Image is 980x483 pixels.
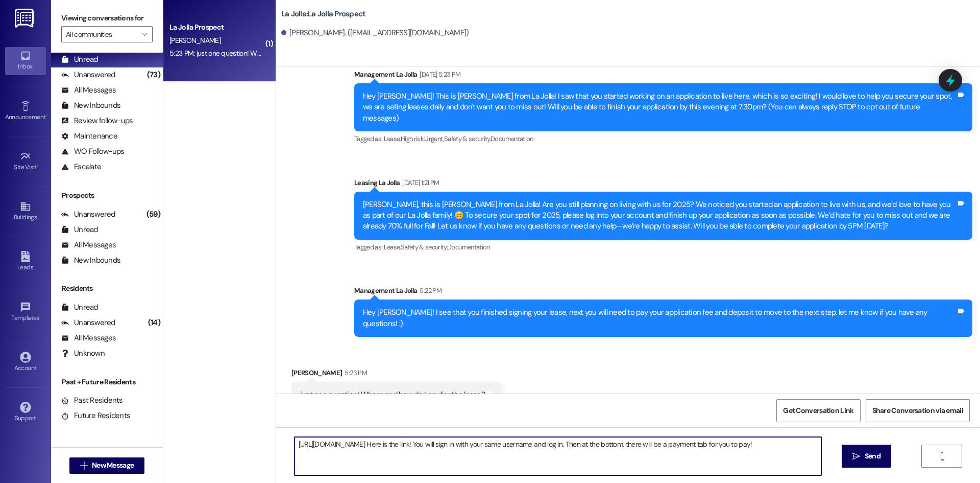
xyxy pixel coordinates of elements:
div: (59) [144,206,163,222]
a: Site Visit • [5,148,46,175]
span: • [39,313,41,320]
span: • [37,162,38,169]
div: (73) [144,67,163,83]
a: Support [5,399,46,426]
div: Tagged as: [354,131,972,146]
a: Templates • [5,298,46,326]
div: WO Follow-ups [61,146,124,157]
span: • [45,112,47,119]
textarea: [URL][DOMAIN_NAME] Here is the link! You will sign in with your same username and log in. Then at... [295,437,821,475]
div: Management La Jolla [354,69,972,83]
i:  [938,452,946,461]
img: ResiDesk Logo [15,9,36,28]
div: All Messages [61,85,116,96]
div: Management La Jolla [354,285,972,300]
span: Get Conversation Link [783,405,853,416]
div: New Inbounds [61,255,120,266]
button: New Message [69,457,145,474]
div: Escalate [61,162,101,172]
a: Leads [5,248,46,275]
a: Buildings [5,198,46,225]
div: [PERSON_NAME] [291,367,501,382]
div: La Jolla Prospect [169,22,264,33]
span: [PERSON_NAME] [169,36,220,45]
div: All Messages [61,240,116,250]
div: Leasing La Jolla [354,177,972,192]
div: [PERSON_NAME]. ([EMAIL_ADDRESS][DOMAIN_NAME]) [281,28,469,38]
a: Inbox [5,47,46,75]
div: Hey [PERSON_NAME]! I see that you finished signing your lease, next you will need to pay your app... [363,307,956,329]
span: Documentation [447,243,490,251]
div: [DATE] 1:21 PM [400,177,439,188]
b: La Jolla: La Jolla Prospect [281,9,366,19]
div: [PERSON_NAME], this is [PERSON_NAME] from La Jolla! Are you still planning on living with us for ... [363,199,956,232]
div: Future Residents [61,410,130,421]
div: All Messages [61,333,116,343]
div: [DATE] 5:23 PM [417,69,460,80]
div: Tagged as: [354,240,972,255]
span: Urgent , [424,134,444,143]
div: 5:22 PM [417,285,441,296]
div: Hey [PERSON_NAME]! This is [PERSON_NAME] from La Jolla! I saw that you started working on an appl... [363,91,956,124]
div: Past Residents [61,395,123,406]
div: (14) [145,315,163,331]
div: Past + Future Residents [51,377,163,387]
div: Maintenance [61,131,117,142]
span: New Message [92,460,134,471]
div: Unanswered [61,317,115,328]
span: Safety & security , [444,134,491,143]
i:  [80,462,88,470]
div: Unread [61,224,98,235]
button: Send [842,445,891,468]
div: Unread [61,54,98,65]
i:  [141,30,147,38]
button: Get Conversation Link [776,399,860,422]
div: Review follow-ups [61,116,133,126]
div: Unanswered [61,209,115,220]
a: Account [5,349,46,376]
input: All communities [66,26,136,42]
span: Send [865,451,880,462]
div: New Inbounds [61,100,120,111]
div: Unanswered [61,70,115,80]
div: Prospects [51,190,163,201]
div: Unread [61,302,98,313]
span: High risk , [401,134,425,143]
button: Share Conversation via email [866,399,970,422]
div: 5:23 PM: just one question! Where and how do I pay for the lease? [169,49,366,58]
span: Share Conversation via email [872,405,963,416]
span: Safety & security , [401,243,447,251]
span: Documentation [491,134,533,143]
label: Viewing conversations for [61,10,153,26]
span: Lease , [384,134,401,143]
span: Lease , [384,243,401,251]
div: 5:23 PM [342,367,366,378]
div: just one question! Where and how do I pay for the lease? [300,389,485,400]
i:  [852,452,860,461]
div: Residents [51,283,163,294]
div: Unknown [61,348,105,359]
